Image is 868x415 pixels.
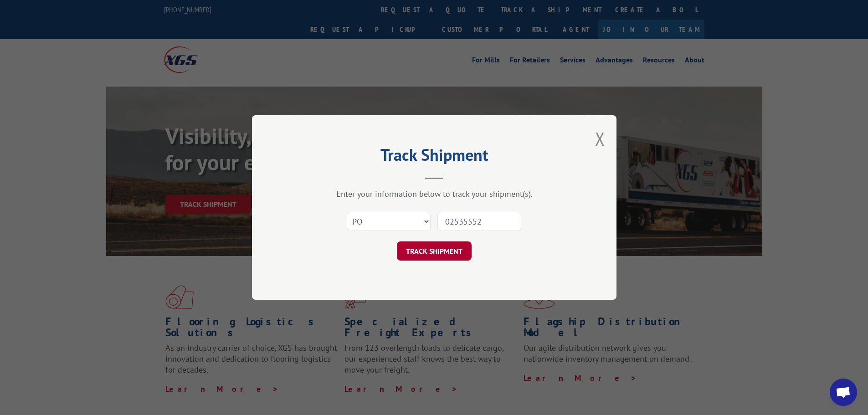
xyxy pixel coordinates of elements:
div: Enter your information below to track your shipment(s). [298,189,571,199]
button: TRACK SHIPMENT [397,241,472,261]
input: Number(s) [437,212,521,231]
h2: Track Shipment [298,149,571,166]
a: Open chat [830,379,857,406]
button: Close modal [595,127,605,151]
